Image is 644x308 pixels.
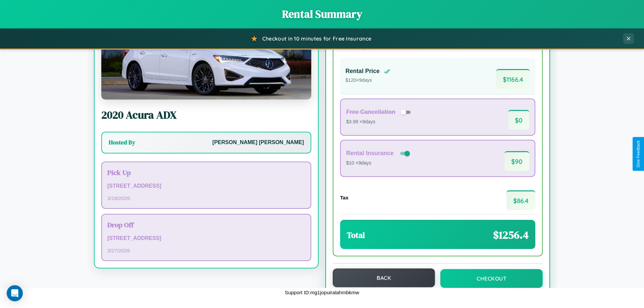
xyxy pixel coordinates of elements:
[333,268,435,287] button: Back
[109,138,135,146] h3: Hosted By
[107,168,305,177] h3: Pick Up
[440,269,543,288] button: Checkout
[107,194,305,203] p: 3 / 18 / 2026
[345,76,390,85] p: $ 120 × 9 days
[101,33,311,100] img: Acura ADX
[7,285,23,301] div: Open Intercom Messenger
[107,234,305,243] p: [STREET_ADDRESS]
[496,69,530,89] span: $ 1166.4
[101,108,311,122] h2: 2020 Acura ADX
[7,7,637,21] h1: Rental Summary
[107,181,305,191] p: [STREET_ADDRESS]
[285,288,359,297] p: Support ID: mg1jopuiralahmbkmw
[508,110,529,130] span: $ 0
[346,109,395,116] h4: Free Cancellation
[493,228,529,242] span: $ 1256.4
[346,159,411,168] p: $10 × 9 days
[345,68,380,75] h4: Rental Price
[636,140,641,168] div: Give Feedback
[506,190,535,210] span: $ 86.4
[107,246,305,255] p: 3 / 27 / 2026
[346,150,394,157] h4: Rental Insurance
[107,220,305,230] h3: Drop Off
[212,138,304,147] p: [PERSON_NAME] [PERSON_NAME]
[346,118,413,126] p: $3.99 × 9 days
[340,195,348,200] h4: Tax
[504,151,529,171] span: $ 90
[347,230,365,241] h3: Total
[262,35,371,42] span: Checkout in 10 minutes for Free Insurance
